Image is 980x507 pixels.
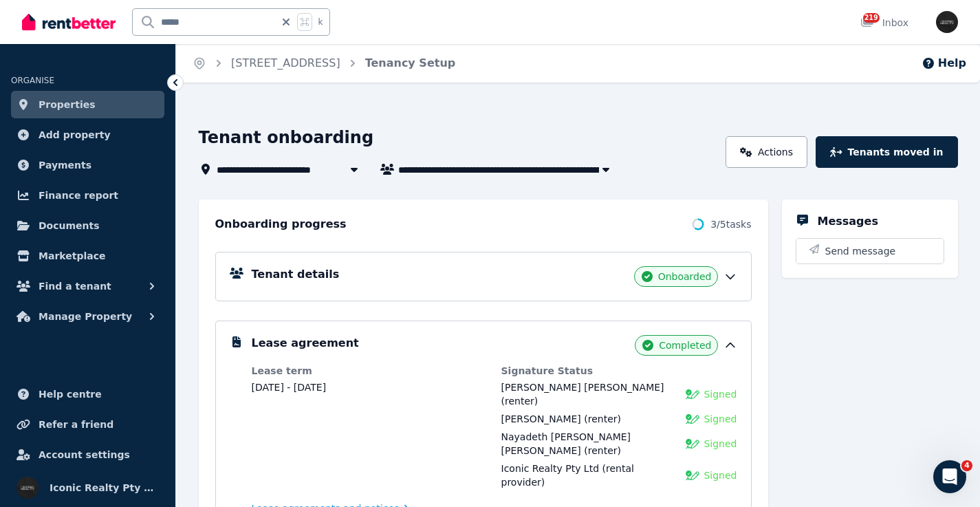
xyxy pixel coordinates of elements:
[501,463,600,474] span: Iconic Realty Pty Ltd
[11,272,164,300] button: Find a tenant
[39,187,118,204] span: Finance report
[686,387,699,401] img: Signed Lease
[922,55,966,72] button: Help
[252,380,488,394] dd: [DATE] - [DATE]
[710,217,751,231] span: 3 / 5 tasks
[501,380,678,408] div: (renter)
[726,136,807,168] a: Actions
[704,437,737,451] span: Signed
[39,278,111,294] span: Find a tenant
[863,13,880,23] span: 219
[199,127,374,149] h1: Tenant onboarding
[39,416,113,433] span: Refer a friend
[818,213,878,230] h5: Messages
[11,212,164,239] a: Documents
[704,468,737,482] span: Signed
[11,242,164,270] a: Marketplace
[11,151,164,179] a: Payments
[686,412,699,426] img: Signed Lease
[11,380,164,408] a: Help centre
[231,56,340,69] a: [STREET_ADDRESS]
[501,413,581,424] span: [PERSON_NAME]
[825,244,896,258] span: Send message
[704,387,737,401] span: Signed
[860,16,908,30] div: Inbox
[11,76,54,85] span: ORGANISE
[215,216,347,233] h2: Onboarding progress
[686,437,699,451] img: Signed Lease
[936,11,958,33] img: Iconic Realty Pty Ltd
[252,364,488,378] dt: Lease term
[704,412,737,426] span: Signed
[365,55,456,72] span: Tenancy Setup
[11,441,164,468] a: Account settings
[686,468,699,482] img: Signed Lease
[501,462,678,489] div: (rental provider)
[501,430,678,457] div: (renter)
[39,308,132,325] span: Manage Property
[659,338,711,352] span: Completed
[22,12,116,32] img: RentBetter
[501,382,664,393] span: [PERSON_NAME] [PERSON_NAME]
[176,44,472,83] nav: Breadcrumb
[39,157,91,173] span: Payments
[658,270,712,283] span: Onboarded
[252,266,340,283] h5: Tenant details
[252,335,359,352] h5: Lease agreement
[796,239,944,263] button: Send message
[11,303,164,330] button: Manage Property
[39,217,100,234] span: Documents
[39,446,130,463] span: Account settings
[11,121,164,149] a: Add property
[501,364,737,378] dt: Signature Status
[961,460,972,471] span: 4
[11,411,164,438] a: Refer a friend
[501,431,631,456] span: Nayadeth [PERSON_NAME] [PERSON_NAME]
[39,96,96,113] span: Properties
[39,248,105,264] span: Marketplace
[17,477,39,499] img: Iconic Realty Pty Ltd
[501,412,621,426] div: (renter)
[39,386,102,402] span: Help centre
[318,17,323,28] span: k
[11,182,164,209] a: Finance report
[933,460,966,493] iframe: Intercom live chat
[11,91,164,118] a: Properties
[50,479,159,496] span: Iconic Realty Pty Ltd
[816,136,957,168] button: Tenants moved in
[39,127,111,143] span: Add property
